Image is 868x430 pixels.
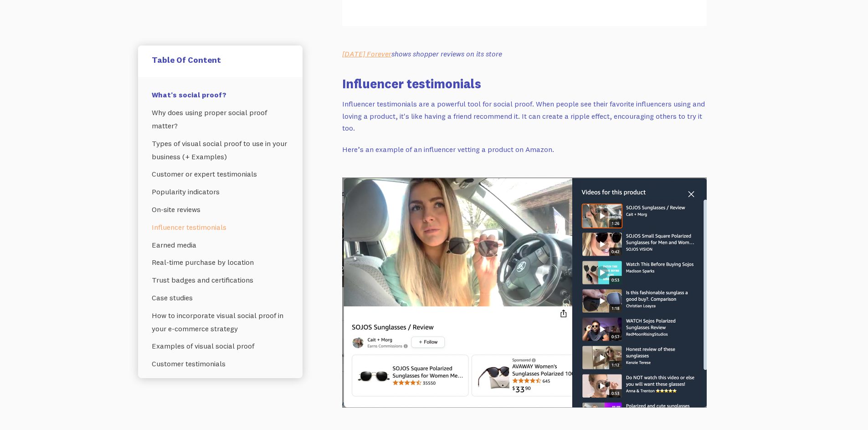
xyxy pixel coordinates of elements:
[152,307,289,338] a: How to incorporate visual social proof in your e-commerce strategy
[152,90,226,99] strong: What’s social proof?
[152,253,289,271] a: Real-time purchase by location
[152,104,289,135] a: Why does using proper social proof matter?
[152,218,289,236] a: Influencer testimonials
[152,289,289,307] a: Case studies
[152,355,289,373] a: Customer testimonials
[342,49,391,58] a: [DATE] Forever
[152,271,289,289] a: Trust badges and certifications
[152,201,289,218] a: On-site reviews
[152,183,289,201] a: Popularity indicators
[342,98,707,134] p: Influencer testimonials are a powerful tool for social proof. When people see their favorite infl...
[342,143,707,156] p: Here’s an example of an influencer vetting a product on Amazon.
[152,135,289,166] a: Types of visual social proof to use in your business (+ Examples)
[152,236,289,254] a: Earned media
[391,49,502,58] em: shows shopper reviews on its store
[152,373,289,390] a: User-generated content (UGC)
[152,86,289,104] a: What’s social proof?
[342,75,707,92] h3: Influencer testimonials
[152,165,289,183] a: Customer or expert testimonials
[342,48,707,60] p: ‍
[152,55,289,65] h5: Table Of Content
[152,337,289,355] a: Examples of visual social proof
